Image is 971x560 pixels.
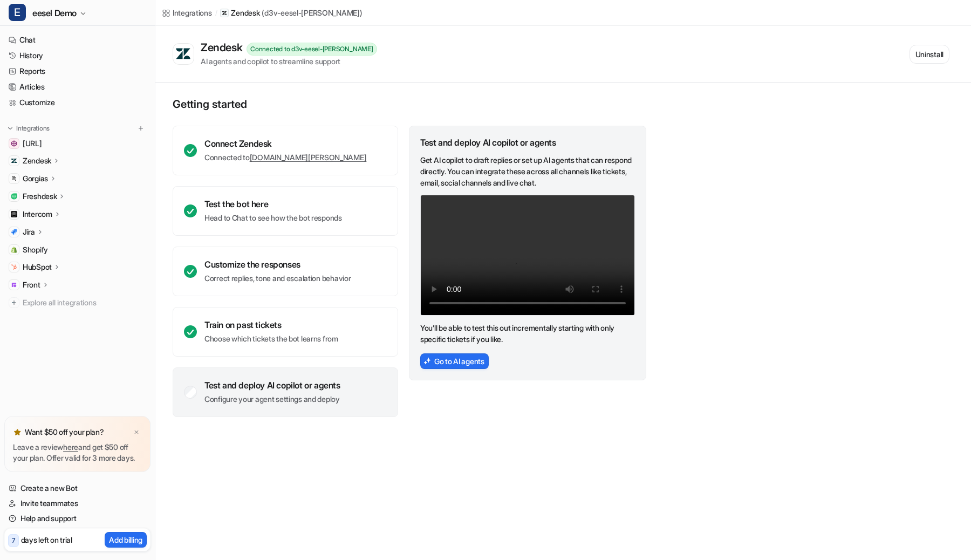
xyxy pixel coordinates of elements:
a: Create a new Bot [4,481,151,496]
p: 7 [12,536,15,545]
div: Test and deploy AI copilot or agents [420,137,635,148]
img: Intercom [11,211,17,217]
div: Customize the responses [204,259,351,270]
p: Zendesk [231,8,259,18]
span: [URL] [23,138,42,149]
img: Front [11,282,17,288]
img: AiAgentsIcon [423,357,431,365]
img: menu_add.svg [137,125,145,132]
p: Front [23,279,40,290]
img: Freshdesk [11,193,17,200]
p: Jira [23,227,35,237]
img: Gorgias [11,175,17,182]
img: Jira [11,229,17,235]
a: here [63,442,78,452]
div: AI agents and copilot to streamline support [201,56,377,67]
span: E [9,4,26,21]
div: Connected to d3v-eesel-[PERSON_NAME] [247,43,377,56]
img: docs.eesel.ai [11,140,17,147]
p: HubSpot [23,262,52,272]
p: Gorgias [23,173,48,184]
div: Train on past tickets [204,319,338,330]
p: Choose which tickets the bot learns from [204,333,338,344]
p: Correct replies, tone and escalation behavior [204,273,351,284]
img: HubSpot [11,264,17,270]
a: Invite teammates [4,496,151,511]
p: Connected to [204,152,366,163]
p: Intercom [23,209,52,220]
p: Want $50 off your plan? [25,427,104,438]
p: days left on trial [21,534,72,545]
p: Freshdesk [23,191,57,202]
p: ( d3v-eesel-[PERSON_NAME] ) [262,8,362,18]
img: Zendesk [11,158,17,164]
div: Connect Zendesk [204,138,366,149]
p: Integrations [16,124,50,133]
a: Customize [4,95,151,110]
a: Integrations [162,7,212,18]
a: Help and support [4,511,151,526]
span: / [215,8,217,18]
video: Your browser does not support the video tag. [420,195,635,316]
a: Explore all integrations [4,295,151,310]
a: Reports [4,64,151,79]
button: Integrations [4,123,53,134]
a: ShopifyShopify [4,242,151,257]
div: Zendesk [201,41,247,54]
img: Shopify [11,247,17,253]
a: [DOMAIN_NAME][PERSON_NAME] [250,153,367,162]
span: Shopify [23,244,48,255]
span: Explore all integrations [23,294,146,311]
button: Add billing [105,532,147,548]
a: Articles [4,79,151,94]
button: Uninstall [910,45,949,64]
p: Configure your agent settings and deploy [204,394,340,405]
p: Leave a review and get $50 off your plan. Offer valid for 3 more days. [13,442,142,463]
img: Zendesk logo [175,47,192,60]
p: You’ll be able to test this out incrementally starting with only specific tickets if you like. [420,322,635,345]
img: star [13,428,22,436]
p: Head to Chat to see how the bot responds [204,213,342,223]
p: Add billing [109,534,142,545]
div: Test the bot here [204,199,342,209]
button: Go to AI agents [420,353,489,369]
p: Getting started [173,98,647,111]
a: Zendesk(d3v-eesel-[PERSON_NAME]) [220,8,362,18]
p: Zendesk [23,155,51,166]
div: Integrations [173,7,212,18]
a: docs.eesel.ai[URL] [4,136,151,151]
a: Chat [4,32,151,47]
span: eesel Demo [32,5,77,21]
img: x [133,429,140,436]
div: Test and deploy AI copilot or agents [204,380,340,391]
a: History [4,48,151,63]
img: explore all integrations [9,297,19,308]
p: Get AI copilot to draft replies or set up AI agents that can respond directly. You can integrate ... [420,154,635,188]
img: expand menu [6,125,14,132]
